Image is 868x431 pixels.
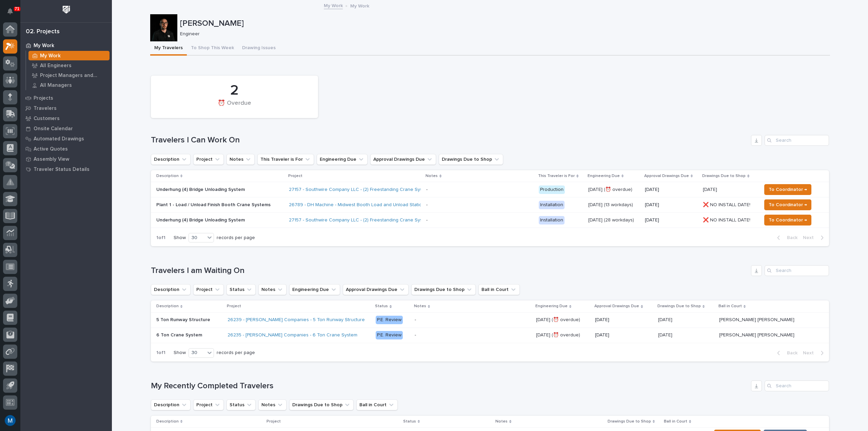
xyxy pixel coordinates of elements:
div: Installation [539,216,565,224]
a: Active Quotes [20,144,112,154]
p: Notes [495,418,508,425]
div: P.E. Review [376,316,403,324]
h1: Travelers I am Waiting On [151,266,748,276]
div: - [415,332,416,338]
button: users-avatar [3,413,17,428]
a: All Engineers [26,61,112,70]
p: Engineering Due [535,302,568,310]
p: [DATE] (⏰ overdue) [536,316,581,323]
div: P.E. Review [376,331,403,339]
a: 26235 - [PERSON_NAME] Companies - 6 Ton Crane System [228,332,357,338]
tr: Underhung (4) Bridge Unloading System27157 - Southwire Company LLC - (2) Freestanding Crane Syste... [151,213,829,228]
button: Description [151,154,191,165]
p: Projects [34,95,53,101]
a: 26789 - DH Machine - Midwest Booth Load and Unload Station [289,202,425,208]
span: To Coordinator → [769,201,807,209]
button: To Coordinator → [764,215,811,226]
div: - [426,187,428,193]
p: Description [156,172,179,180]
button: Ball in Court [478,284,520,295]
p: Customers [34,116,60,122]
button: Engineering Due [317,154,368,165]
tr: Underhung (4) Bridge Unloading System27157 - Southwire Company LLC - (2) Freestanding Crane Syste... [151,182,829,197]
a: Traveler Status Details [20,164,112,174]
p: Underhung (4) Bridge Unloading System [156,187,275,193]
tr: 6 Ton Crane System6 Ton Crane System 26235 - [PERSON_NAME] Companies - 6 Ton Crane System P.E. Re... [151,328,829,343]
p: My Work [34,43,54,49]
button: Project [193,154,224,165]
p: Notes [414,302,426,310]
p: Drawings Due to Shop [657,302,701,310]
input: Search [765,380,829,391]
a: 27157 - Southwire Company LLC - (2) Freestanding Crane Systems [289,187,433,193]
button: Status [226,284,256,295]
p: 1 of 1 [151,230,171,246]
p: Approval Drawings Due [644,172,689,180]
p: [PERSON_NAME] [180,19,827,28]
button: Next [800,350,829,356]
a: My Work [26,51,112,60]
button: Back [772,350,800,356]
p: Project Managers and Engineers [40,73,107,79]
button: Approval Drawings Due [370,154,436,165]
div: Search [765,135,829,146]
button: Notes [258,284,287,295]
button: Description [151,399,191,410]
p: Status [375,302,388,310]
div: - [426,217,428,223]
div: ⏰ Overdue [162,100,307,114]
a: Project Managers and Engineers [26,71,112,80]
h1: Travelers I Can Work On [151,135,748,145]
p: records per page [217,350,255,356]
span: Next [803,235,818,241]
p: Underhung (4) Bridge Unloading System [156,217,275,223]
p: Engineer [180,31,825,37]
button: Drawings Due to Shop [411,284,476,295]
button: Status [226,399,256,410]
img: Workspace Logo [60,3,73,16]
a: Projects [20,93,112,103]
a: Travelers [20,103,112,113]
span: Back [783,350,797,356]
tr: Plant 1 - Load / Unload Finish Booth Crane Systems26789 - DH Machine - Midwest Booth Load and Unl... [151,197,829,213]
button: To Shop This Week [187,41,238,56]
p: Status [403,418,416,425]
span: Next [803,350,818,356]
p: Drawings Due to Shop [702,172,746,180]
p: [DATE] [595,332,652,338]
a: 27157 - Southwire Company LLC - (2) Freestanding Crane Systems [289,217,433,223]
p: 71 [15,6,19,11]
button: Drawing Issues [238,41,280,56]
p: Plant 1 - Load / Unload Finish Booth Crane Systems [156,202,275,208]
div: 30 [189,349,205,356]
p: Active Quotes [34,146,68,152]
div: - [426,202,428,208]
p: [DATE] (13 workdays) [588,202,639,208]
p: [PERSON_NAME] [PERSON_NAME] [719,331,796,338]
p: Description [156,302,179,310]
button: Approval Drawings Due [343,284,409,295]
button: Drawings Due to Shop [289,399,354,410]
button: Description [151,284,191,295]
p: 6 Ton Crane System [156,331,203,338]
p: [DATE] [645,187,698,193]
button: My Travelers [150,41,187,56]
p: 1 of 1 [151,345,171,361]
a: Customers [20,113,112,123]
h1: My Recently Completed Travelers [151,381,748,391]
p: Ball in Court [664,418,687,425]
p: Approval Drawings Due [594,302,639,310]
button: This Traveler is For [257,154,314,165]
p: [DATE] (28 workdays) [588,217,639,223]
p: Traveler Status Details [34,166,90,173]
p: Assembly View [34,156,69,162]
a: All Managers [26,80,112,90]
div: Search [765,265,829,276]
button: To Coordinator → [764,184,811,195]
p: This Traveler is For [538,172,575,180]
button: Engineering Due [289,284,340,295]
p: Travelers [34,105,57,112]
button: Notifications [3,4,17,18]
button: Notes [258,399,287,410]
p: Description [156,418,179,425]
